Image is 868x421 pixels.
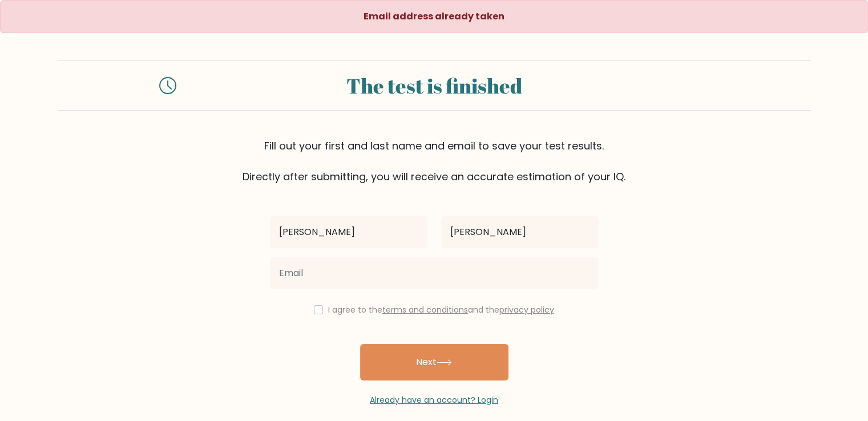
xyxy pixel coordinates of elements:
button: Next [360,344,508,380]
a: Already have an account? Login [370,394,498,406]
input: Email [270,257,599,289]
div: Fill out your first and last name and email to save your test results. Directly after submitting,... [58,138,811,184]
label: I agree to the and the [328,304,554,315]
strong: Email address already taken [364,10,504,23]
a: privacy policy [499,304,554,315]
a: terms and conditions [382,304,468,315]
div: The test is finished [190,70,679,101]
input: Last name [441,216,599,248]
input: First name [270,216,427,248]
